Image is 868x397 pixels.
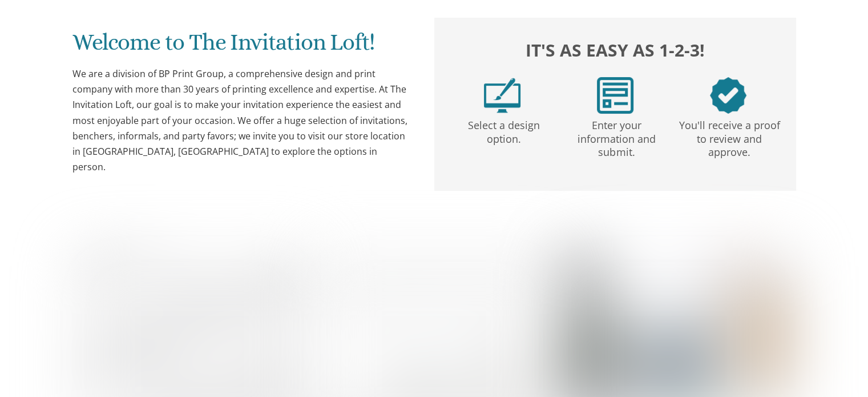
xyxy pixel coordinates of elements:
[562,114,671,159] p: Enter your information and submit.
[484,77,520,114] img: step1.png
[597,77,633,114] img: step2.png
[72,66,411,175] div: We are a division of BP Print Group, a comprehensive design and print company with more than 30 y...
[72,30,411,63] h1: Welcome to The Invitation Loft!
[446,37,785,63] h2: It's as easy as 1-2-3!
[449,114,558,146] p: Select a design option.
[675,114,784,159] p: You'll receive a proof to review and approve.
[710,77,746,114] img: step3.png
